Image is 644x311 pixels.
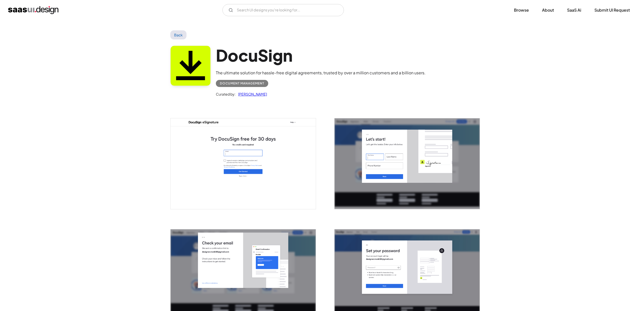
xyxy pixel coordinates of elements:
div: Document Management [220,80,264,86]
a: SaaS Ai [561,5,587,16]
a: open lightbox [171,118,316,209]
a: About [536,5,560,16]
a: Submit UI Request [588,5,636,16]
h1: DocuSign [216,46,426,65]
div: Curated by: [216,91,236,97]
input: Search UI designs you're looking for... [222,4,344,16]
form: Email Form [222,4,344,16]
a: Back [170,30,187,39]
a: home [8,6,58,14]
a: open lightbox [335,118,480,209]
a: [PERSON_NAME] [236,91,267,97]
img: 6423e2220ef2049abf135e87_Docusign%20Create%20your%20free%20account.png [171,118,316,209]
img: 6423e2232ffd4ae52b2599be_Docusign%20Let%20start.png [335,118,480,209]
div: The ultimate solution for hassle-free digital agreements, trusted by over a million customers and... [216,70,426,76]
a: Browse [508,5,535,16]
